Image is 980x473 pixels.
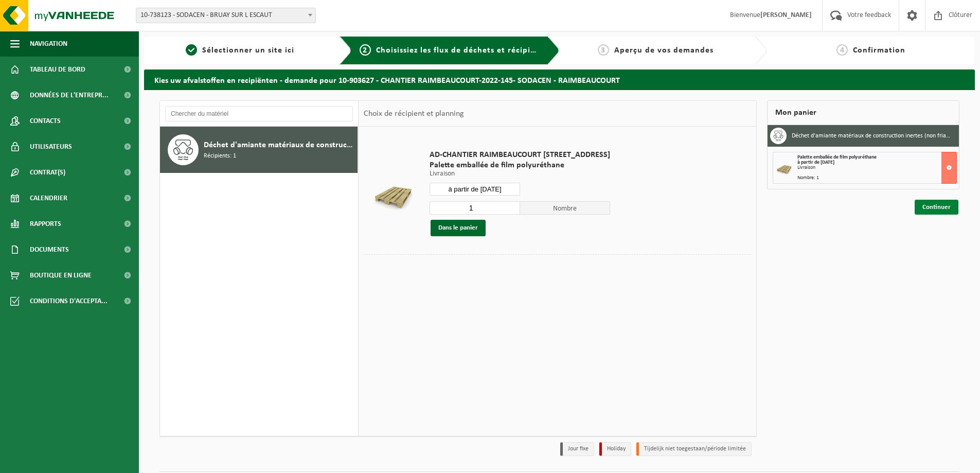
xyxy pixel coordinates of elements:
span: Navigation [30,31,67,57]
span: Documents [30,237,69,262]
input: Chercher du matériel [165,106,353,121]
span: 3 [598,44,609,56]
li: Jour fixe [560,442,594,456]
div: Livraison [797,165,956,170]
span: Nombre [520,201,611,215]
li: Tijdelijk niet toegestaan/période limitée [636,442,752,456]
span: Palette emballée de film polyuréthane [430,160,610,170]
span: Boutique en ligne [30,262,92,288]
button: Déchet d'amiante matériaux de construction inertes (non friable) Récipients: 1 [160,127,358,173]
button: Dans le panier [431,220,486,236]
span: Contacts [30,108,61,134]
span: 10-738123 - SODACEN - BRUAY SUR L ESCAUT [136,8,315,23]
div: Nombre: 1 [797,176,956,181]
span: Utilisateurs [30,134,72,160]
a: Continuer [915,200,958,215]
span: Conditions d'accepta... [30,288,108,314]
span: Rapports [30,211,61,237]
h3: Déchet d'amiante matériaux de construction inertes (non friable) [792,128,951,144]
a: 1Sélectionner un site ici [149,44,331,57]
span: Déchet d'amiante matériaux de construction inertes (non friable) [204,139,355,151]
span: Choisissiez les flux de déchets et récipients [376,46,547,55]
li: Holiday [599,442,631,456]
span: Calendrier [30,185,67,211]
span: 10-738123 - SODACEN - BRUAY SUR L ESCAUT [136,8,316,23]
p: Livraison [430,170,610,178]
span: AD-CHANTIER RAIMBEAUCOURT [STREET_ADDRESS] [430,150,610,160]
span: Sélectionner un site ici [202,46,294,55]
span: 2 [360,44,371,56]
strong: [PERSON_NAME] [760,11,812,19]
span: Aperçu de vos demandes [614,46,714,55]
div: Choix de récipient et planning [359,101,469,127]
span: Récipients: 1 [204,151,236,161]
span: Confirmation [853,46,905,55]
span: Palette emballée de film polyuréthane [797,154,877,160]
span: Tableau de bord [30,57,85,82]
span: Données de l'entrepr... [30,82,109,108]
div: Mon panier [767,100,959,125]
span: 4 [836,44,848,56]
strong: à partir de [DATE] [797,160,834,165]
input: Sélectionnez date [430,183,520,196]
span: Contrat(s) [30,160,65,185]
span: 1 [186,44,197,56]
h2: Kies uw afvalstoffen en recipiënten - demande pour 10-903627 - CHANTIER RAIMBEAUCOURT-2022-145- S... [144,69,975,90]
